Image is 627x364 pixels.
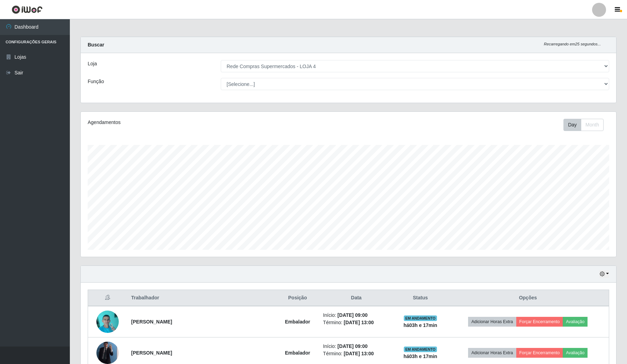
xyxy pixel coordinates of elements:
li: Início: [323,343,389,350]
img: 1699884729750.jpeg [96,307,119,336]
i: Recarregando em 25 segundos... [544,42,601,46]
strong: [PERSON_NAME] [131,350,172,356]
button: Month [581,119,604,131]
button: Adicionar Horas Extra [468,348,516,358]
strong: Embalador [285,350,310,356]
button: Adicionar Horas Extra [468,317,516,327]
label: Função [88,78,104,85]
strong: há 03 h e 17 min [403,322,437,328]
label: Loja [88,60,97,67]
time: [DATE] 13:00 [344,351,374,356]
li: Início: [323,312,389,319]
time: [DATE] 09:00 [337,312,367,318]
li: Término: [323,319,389,326]
time: [DATE] 09:00 [337,343,367,349]
div: Toolbar with button groups [563,119,609,131]
div: First group [563,119,604,131]
span: EM ANDAMENTO [404,347,437,352]
th: Trabalhador [127,290,276,306]
span: EM ANDAMENTO [404,315,437,321]
th: Data [319,290,394,306]
time: [DATE] 13:00 [344,320,374,325]
button: Avaliação [563,348,588,358]
strong: Embalador [285,319,310,325]
th: Opções [447,290,609,306]
img: CoreUI Logo [12,5,43,14]
li: Término: [323,350,389,357]
strong: há 03 h e 17 min [403,354,437,359]
button: Forçar Encerramento [516,348,563,358]
strong: Buscar [88,42,104,48]
button: Avaliação [563,317,588,327]
button: Forçar Encerramento [516,317,563,327]
th: Posição [276,290,319,306]
th: Status [394,290,447,306]
button: Day [563,119,581,131]
div: Agendamentos [88,119,299,126]
strong: [PERSON_NAME] [131,319,172,325]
